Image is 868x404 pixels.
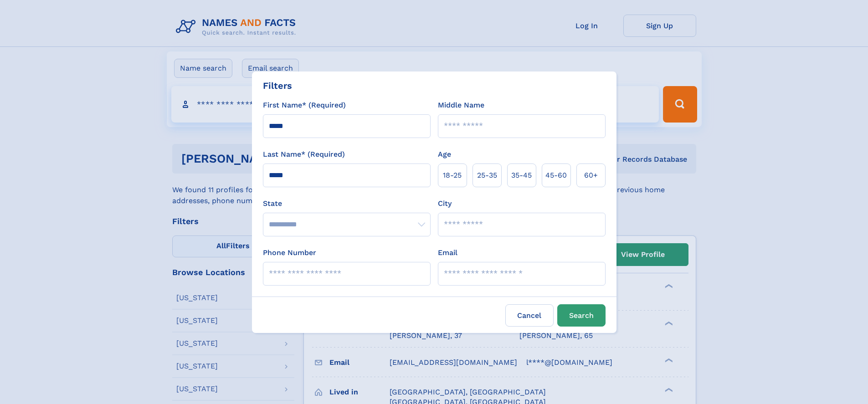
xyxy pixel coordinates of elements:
label: State [263,198,431,209]
span: 60+ [584,170,598,181]
label: Email [438,247,457,258]
label: Middle Name [438,100,484,111]
label: City [438,198,452,209]
label: Last Name* (Required) [263,149,345,160]
span: 35‑45 [511,170,532,181]
div: Filters [263,79,292,92]
span: 45‑60 [545,170,567,181]
span: 25‑35 [477,170,497,181]
label: Cancel [505,304,554,327]
label: Phone Number [263,247,316,258]
label: First Name* (Required) [263,100,346,111]
button: Search [557,304,606,327]
span: 18‑25 [443,170,462,181]
label: Age [438,149,451,160]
